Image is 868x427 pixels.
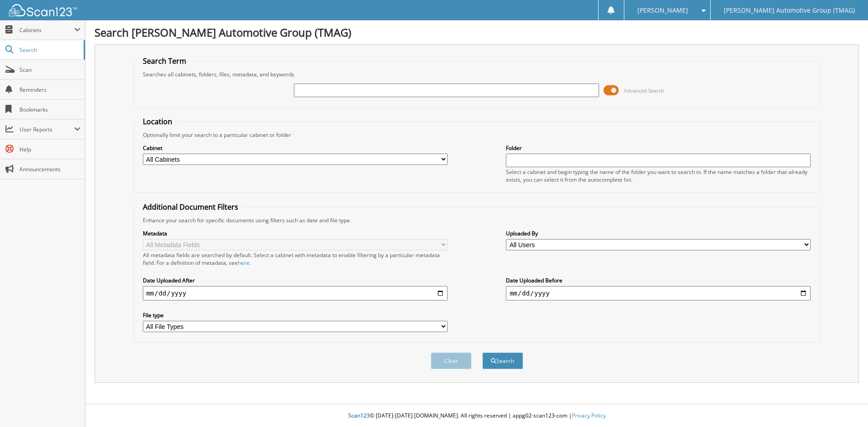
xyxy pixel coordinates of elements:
[19,106,80,113] span: Bookmarks
[238,259,250,267] a: here
[637,8,688,13] span: [PERSON_NAME]
[506,230,811,237] label: Uploaded By
[138,202,243,212] legend: Additional Document Filters
[143,311,448,319] label: File type
[348,412,370,419] span: Scan123
[138,216,816,224] div: Enhance your search for specific documents using filters such as date and file type.
[143,144,448,152] label: Cabinet
[19,26,74,34] span: Cabinets
[19,145,80,153] span: Help
[482,352,523,369] button: Search
[624,87,664,94] span: Advanced Search
[724,8,855,13] span: [PERSON_NAME] Automotive Group (TMAG)
[138,131,816,139] div: Optionally limit your search to a particular cabinet or folder
[143,230,448,237] label: Metadata
[143,286,448,300] input: start
[431,352,472,369] button: Clear
[506,168,811,183] div: Select a cabinet and begin typing the name of the folder you want to search in. If the name match...
[19,126,74,133] span: User Reports
[572,412,606,419] a: Privacy Policy
[19,86,80,94] span: Reminders
[138,117,177,127] legend: Location
[143,251,448,267] div: All metadata fields are searched by default. Select a cabinet with metadata to enable filtering b...
[19,66,80,74] span: Scan
[506,144,811,152] label: Folder
[506,286,811,300] input: end
[85,405,868,427] div: © [DATE]-[DATE] [DOMAIN_NAME]. All rights reserved | appg02-scan123-com |
[138,70,816,78] div: Searches all cabinets, folders, files, metadata, and keywords
[138,56,191,66] legend: Search Term
[143,277,448,284] label: Date Uploaded After
[94,25,859,40] h1: Search [PERSON_NAME] Automotive Group (TMAG)
[9,4,77,16] img: scan123-logo-white.svg
[19,165,80,173] span: Announcements
[506,277,811,284] label: Date Uploaded Before
[19,46,79,54] span: Search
